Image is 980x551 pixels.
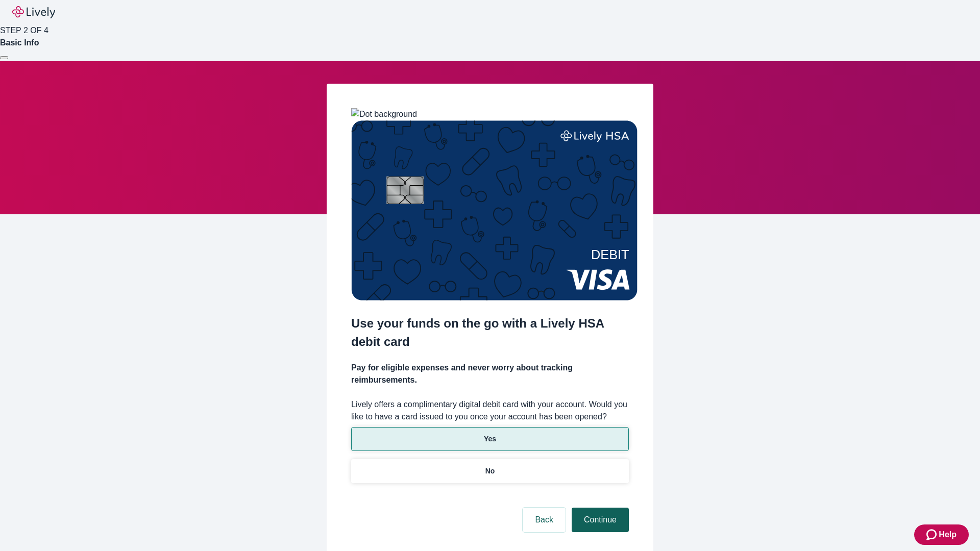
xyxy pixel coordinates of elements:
[484,434,496,444] p: Yes
[351,459,629,483] button: No
[939,529,957,541] span: Help
[351,314,629,351] h2: Use your funds on the go with a Lively HSA debit card
[572,508,629,532] button: Continue
[351,398,629,423] label: Lively offers a complimentary digital debit card with your account. Would you like to have a card...
[351,108,417,120] img: Dot background
[351,362,629,386] h4: Pay for eligible expenses and never worry about tracking reimbursements.
[523,508,566,532] button: Back
[351,427,629,451] button: Yes
[12,6,55,18] img: Lively
[485,466,495,477] p: No
[914,524,969,545] button: Zendesk support iconHelp
[926,529,939,541] svg: Zendesk support icon
[351,120,638,300] img: Debit card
